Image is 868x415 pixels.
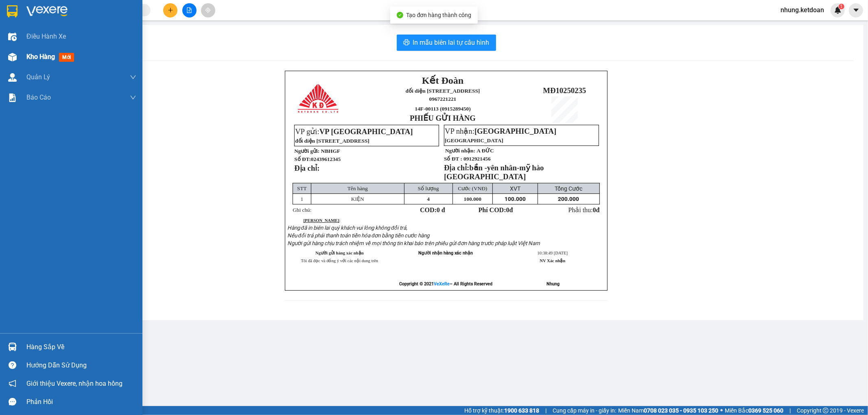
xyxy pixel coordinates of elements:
span: down [130,74,136,80]
span: file-add [186,7,192,13]
strong: NV Xác nhận [540,259,565,263]
span: 4 [427,196,430,202]
div: Phản hồi [26,396,136,408]
span: VP [GEOGRAPHIC_DATA] [319,127,413,136]
img: solution-icon [8,93,17,102]
span: copyright [823,408,829,413]
div: Hướng dẫn sử dụng [26,359,136,372]
span: Miền Bắc [725,406,783,415]
span: [GEOGRAPHIC_DATA] [474,127,556,135]
span: Người nhận hàng xác nhận [418,250,473,256]
span: NBHGF [321,148,340,154]
span: | [545,406,547,415]
span: 1 [301,196,304,202]
span: Tên hàng [348,185,368,191]
span: Nếu đổi trả phải thanh toán tiền hóa đơn bằng tiền cước hàng [287,232,430,239]
img: warehouse-icon [8,33,17,41]
button: printerIn mẫu biên lai tự cấu hình [397,35,496,51]
span: nhung.ketdoan [774,5,831,15]
strong: Địa chỉ: [294,164,319,172]
span: ⚪️ [720,409,723,412]
span: down [130,94,136,101]
span: Người gửi hàng chịu trách nhiệm về mọi thông tin khai báo trên phiếu gửi đơn hàng trước pháp luật... [287,240,540,246]
span: 0 [506,206,509,213]
span: : [304,218,341,223]
span: Quản Lý [26,72,50,82]
span: 100.000 [505,196,526,202]
span: MĐ10250235 [543,86,586,95]
strong: COD: [420,206,445,213]
span: check-circle [397,12,403,18]
button: aim [201,3,215,17]
span: đối diện [STREET_ADDRESS] [406,88,480,94]
span: question-circle [9,361,16,369]
span: | [789,406,791,415]
span: 10:38:49 [DATE] [537,251,568,255]
strong: Phí COD: đ [479,206,513,213]
img: warehouse-icon [8,53,17,61]
img: warehouse-icon [8,343,17,351]
span: STT [297,185,307,191]
span: 0 đ [437,206,445,213]
span: Hỗ trợ kỹ thuật: [464,406,539,415]
span: 0967221221 [429,96,457,102]
span: 0 [593,206,596,213]
span: [GEOGRAPHIC_DATA] [445,137,503,143]
span: printer [403,39,410,47]
button: file-add [182,3,197,17]
span: Cước (VNĐ) [458,185,488,191]
button: caret-down [849,3,863,17]
td: Tổng Cước [538,183,600,194]
a: VeXeRe [434,281,450,287]
span: Cung cấp máy in - giấy in: [553,406,616,415]
div: Hàng sắp về [26,341,136,353]
span: Phải thu: [568,206,600,213]
span: aim [205,7,211,13]
span: Kho hàng [26,53,55,61]
img: logo-vxr [7,5,17,17]
span: Miền Nam [618,406,718,415]
span: Số lượng [418,185,439,191]
span: Hàng đã in biên lai quý khách vui lòng không đổi trả, [287,225,408,231]
span: Báo cáo [26,92,51,102]
img: warehouse-icon [8,73,17,82]
strong: PHIẾU GỬI HÀNG [410,114,476,122]
img: icon-new-feature [834,7,842,14]
strong: [PERSON_NAME] [304,218,339,223]
strong: Nhung [547,281,560,287]
span: mới [59,53,74,62]
span: Điều hành xe [26,31,66,41]
span: 100.000 [464,196,481,202]
img: logo [298,84,340,113]
span: Giới thiệu Vexere, nhận hoa hồng [26,378,122,389]
td: XVT [493,183,538,194]
strong: 0369 525 060 [748,407,783,414]
span: 1 [840,4,843,9]
strong: Người nhận: [445,148,475,154]
span: Tạo đơn hàng thành công [407,12,472,18]
span: 02439612345 [311,156,341,162]
span: KIỆN [351,196,364,202]
span: caret-down [853,7,860,14]
strong: 1900 633 818 [504,407,539,414]
span: Ghi chú: [293,207,311,213]
sup: 1 [839,4,844,9]
button: plus [163,3,177,17]
strong: Copyright © 2021 – All Rights Reserved [399,281,492,287]
span: VP nhận: [445,127,556,135]
strong: Số ĐT: [294,156,341,162]
span: plus [168,7,173,13]
strong: Số ĐT : [444,156,462,162]
span: VP gửi: [295,127,413,136]
span: bần -yên nhân-mỹ hào [GEOGRAPHIC_DATA] [444,163,544,181]
span: Tôi đã đọc và đồng ý với các nội dung trên [301,259,378,263]
strong: Người gửi: [294,148,319,154]
span: 14F-00113 (0915289450) [415,106,470,112]
span: 0912921456 [464,156,491,162]
span: 200.000 [558,196,579,202]
strong: Người gửi hàng xác nhận [315,251,364,255]
strong: 0708 023 035 - 0935 103 250 [644,407,718,414]
span: notification [9,380,16,387]
span: đ [596,206,600,213]
span: đối diện [STREET_ADDRESS] [295,138,370,144]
